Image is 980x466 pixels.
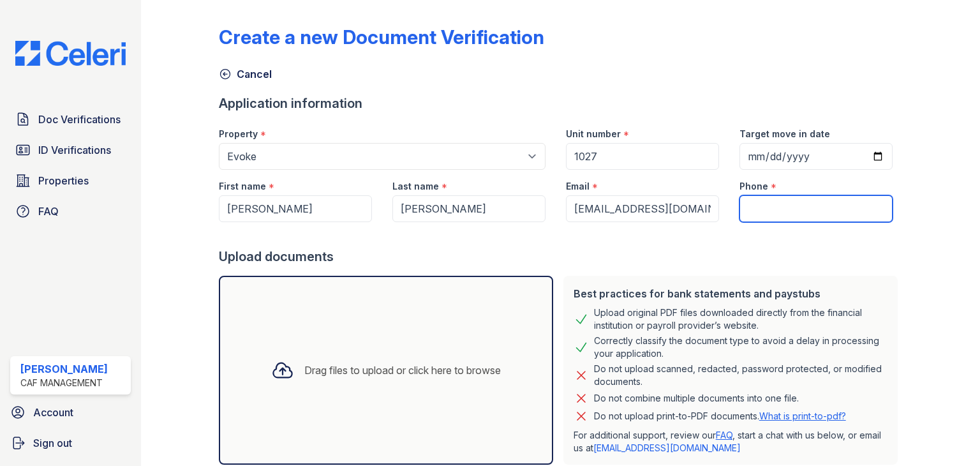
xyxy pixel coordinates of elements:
span: FAQ [38,204,59,219]
span: Properties [38,173,89,188]
div: Do not combine multiple documents into one file. [594,391,799,406]
label: Phone [739,180,768,193]
div: Drag files to upload or click here to browse [304,363,501,378]
div: Create a new Document Verification [219,26,544,49]
label: Property [219,128,258,140]
label: Email [566,180,590,193]
a: Doc Verifications [10,107,131,132]
div: [PERSON_NAME] [20,361,108,377]
p: Do not upload print-to-PDF documents. [594,410,846,423]
div: CAF Management [20,377,108,389]
a: ID Verifications [10,137,131,163]
label: First name [219,180,266,193]
div: Best practices for bank statements and paystubs [574,286,887,301]
a: FAQ [716,430,732,440]
div: Correctly classify the document type to avoid a delay in processing your application. [594,334,887,360]
span: Sign out [33,435,72,451]
a: Properties [10,168,131,193]
span: ID Verifications [38,142,111,158]
a: Sign out [5,430,136,456]
a: Account [5,400,136,425]
a: [EMAIL_ADDRESS][DOMAIN_NAME] [593,442,741,453]
a: FAQ [10,199,131,224]
div: Upload documents [219,248,903,266]
span: Account [33,405,73,420]
img: CE_Logo_Blue-a8612792a0a2168367f1c8372b55b34899dd931a85d93a1a3d3e32e68fde9ad4.png [5,41,136,66]
div: Application information [219,94,903,112]
div: Upload original PDF files downloaded directly from the financial institution or payroll provider’... [594,306,887,332]
a: Cancel [219,66,272,82]
label: Unit number [566,128,621,140]
a: What is print-to-pdf? [759,410,846,421]
label: Last name [392,180,439,193]
span: Doc Verifications [38,112,121,127]
div: Do not upload scanned, redacted, password protected, or modified documents. [594,363,887,388]
label: Target move in date [739,128,830,140]
p: For additional support, review our , start a chat with us below, or email us at [574,429,887,455]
